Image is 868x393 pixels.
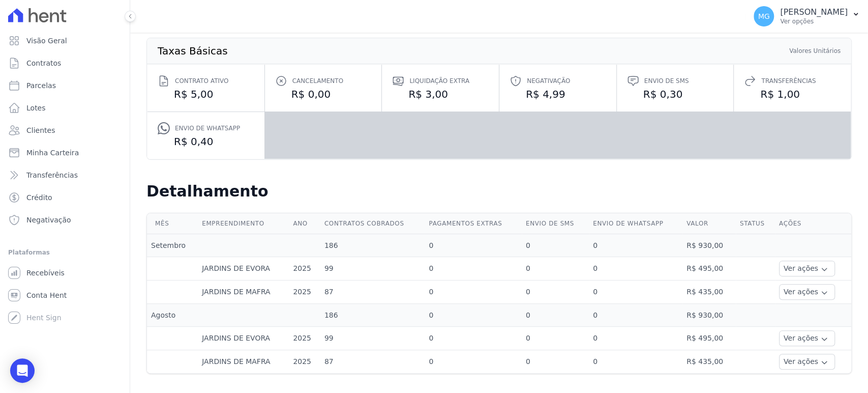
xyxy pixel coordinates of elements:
[292,76,343,86] span: Cancelamento
[780,7,848,17] p: [PERSON_NAME]
[198,280,289,304] td: JARDINS DE MAFRA
[522,280,589,304] td: 0
[320,280,425,304] td: 87
[425,280,521,304] td: 0
[589,213,682,234] th: Envio de Whatsapp
[425,304,521,327] td: 0
[522,213,589,234] th: Envio de SMS
[589,257,682,280] td: 0
[320,304,425,327] td: 186
[158,87,254,101] dd: R$ 5,00
[4,120,126,141] a: Clientes
[198,213,289,234] th: Empreendimento
[425,213,521,234] th: Pagamentos extras
[175,76,228,86] span: Contrato ativo
[425,350,521,374] td: 0
[589,280,682,304] td: 0
[8,246,122,259] div: Plataformas
[320,234,425,257] td: 186
[289,213,320,234] th: Ano
[26,80,56,91] span: Parcelas
[589,327,682,350] td: 0
[4,31,126,51] a: Visão Geral
[157,46,228,55] th: Taxas Básicas
[320,213,425,234] th: Contratos cobrados
[392,87,489,101] dd: R$ 3,00
[682,327,736,350] td: R$ 495,00
[4,263,126,283] a: Recebíveis
[682,280,736,304] td: R$ 435,00
[425,327,521,350] td: 0
[425,234,521,257] td: 0
[147,304,198,327] td: Agosto
[320,350,425,374] td: 87
[26,192,52,203] span: Crédito
[26,36,67,46] span: Visão Geral
[198,257,289,280] td: JARDINS DE EVORA
[4,75,126,96] a: Parcelas
[522,350,589,374] td: 0
[198,327,289,350] td: JARDINS DE EVORA
[589,304,682,327] td: 0
[779,354,835,370] button: Ver ações
[745,2,868,31] button: MG [PERSON_NAME] Ver opções
[198,350,289,374] td: JARDINS DE MAFRA
[682,304,736,327] td: R$ 930,00
[4,98,126,118] a: Lotes
[175,123,240,133] span: Envio de Whatsapp
[4,165,126,185] a: Transferências
[147,234,198,257] td: Setembro
[26,215,71,225] span: Negativação
[775,213,851,234] th: Ações
[26,268,65,278] span: Recebíveis
[425,257,521,280] td: 0
[589,234,682,257] td: 0
[320,327,425,350] td: 99
[589,350,682,374] td: 0
[789,46,841,55] th: Valores Unitários
[4,285,126,305] a: Conta Hent
[26,103,46,113] span: Lotes
[527,76,570,86] span: Negativação
[26,148,79,158] span: Minha Carteira
[4,143,126,163] a: Minha Carteira
[289,327,320,350] td: 2025
[289,280,320,304] td: 2025
[522,234,589,257] td: 0
[522,304,589,327] td: 0
[4,53,126,73] a: Contratos
[644,76,689,86] span: Envio de SMS
[779,284,835,300] button: Ver ações
[146,182,852,201] h2: Detalhamento
[26,125,55,135] span: Clientes
[522,257,589,280] td: 0
[779,261,835,276] button: Ver ações
[736,213,775,234] th: Status
[510,87,606,101] dd: R$ 4,99
[779,330,835,346] button: Ver ações
[4,187,126,208] a: Crédito
[147,213,198,234] th: Mês
[682,213,736,234] th: Valor
[780,17,848,25] p: Ver opções
[289,257,320,280] td: 2025
[26,290,67,300] span: Conta Hent
[522,327,589,350] td: 0
[682,257,736,280] td: R$ 495,00
[682,234,736,257] td: R$ 930,00
[10,358,35,383] div: Open Intercom Messenger
[320,257,425,280] td: 99
[158,134,254,149] dd: R$ 0,40
[26,170,78,180] span: Transferências
[758,13,770,20] span: MG
[627,87,724,101] dd: R$ 0,30
[275,87,372,101] dd: R$ 0,00
[761,76,816,86] span: Transferências
[26,58,61,68] span: Contratos
[409,76,469,86] span: Liquidação extra
[744,87,841,101] dd: R$ 1,00
[289,350,320,374] td: 2025
[4,210,126,230] a: Negativação
[682,350,736,374] td: R$ 435,00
